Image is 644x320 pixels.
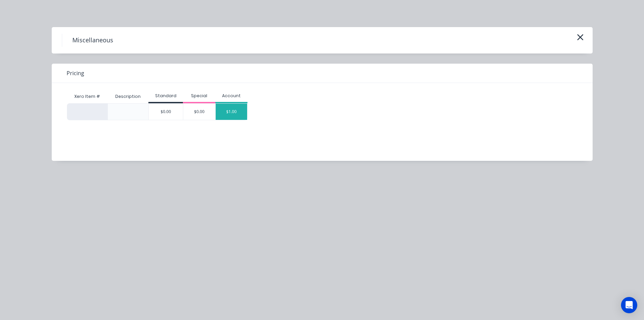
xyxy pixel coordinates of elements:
div: $0.00 [149,104,183,120]
div: Standard [148,93,183,99]
div: Description [110,88,146,105]
span: Pricing [67,69,84,77]
div: $0.00 [183,104,215,120]
div: Xero Item # [67,90,108,103]
h4: Miscellaneous [62,34,123,47]
div: $1.00 [216,104,247,120]
div: Special [183,93,215,99]
div: Account [215,93,248,99]
div: Open Intercom Messenger [621,297,637,313]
